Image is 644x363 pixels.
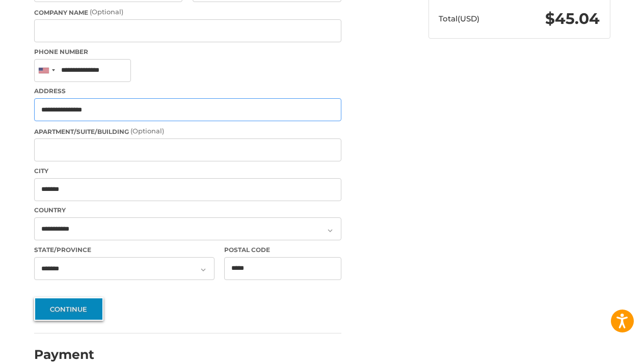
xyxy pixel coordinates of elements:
span: Total (USD) [439,14,479,23]
label: Address [34,87,341,96]
label: Apartment/Suite/Building [34,126,341,136]
span: $45.04 [545,9,600,28]
label: City [34,166,341,176]
label: Phone Number [34,47,341,57]
small: (Optional) [90,8,123,16]
label: Company Name [34,7,341,17]
label: State/Province [34,245,214,255]
div: United States: +1 [35,60,58,81]
h2: Payment [34,347,94,362]
small: (Optional) [130,127,164,135]
label: Postal Code [224,245,341,255]
button: Continue [34,297,103,321]
label: Country [34,206,341,215]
